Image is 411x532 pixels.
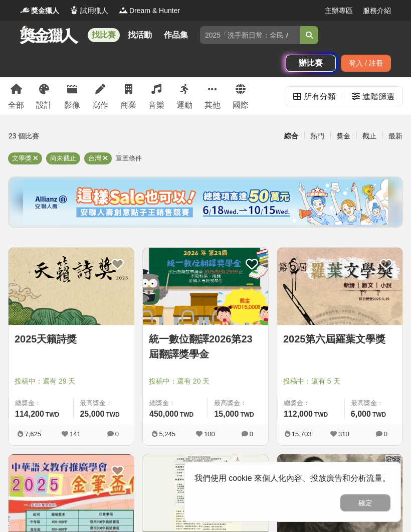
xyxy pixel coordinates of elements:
span: 15,000 [214,410,239,418]
span: 獎金獵人 [31,6,59,16]
a: 辦比賽 [286,55,336,72]
button: 確定 [340,494,390,511]
span: 投稿中：還有 5 天 [283,376,396,387]
span: 112,000 [284,410,313,418]
span: 總獎金： [284,398,338,408]
div: 商業 [120,99,136,111]
span: 總獎金： [149,398,201,408]
img: dcc59076-91c0-4acb-9c6b-a1d413182f46.png [23,180,388,225]
span: 重置條件 [116,154,142,162]
img: Cover Image [9,454,134,531]
span: 7,625 [25,430,41,438]
span: 投稿中：還有 20 天 [149,376,262,387]
span: 100 [204,430,215,438]
span: 最高獎金： [351,398,396,408]
div: 音樂 [148,99,164,111]
img: Logo [69,5,79,15]
a: Cover Image [277,454,402,532]
div: 截止 [356,127,382,145]
span: 25,000 [80,410,104,418]
a: 找比賽 [88,28,120,42]
a: 作品集 [160,28,192,42]
span: 15,703 [292,430,312,438]
div: 所有分類 [304,87,336,107]
span: TWD [372,411,386,418]
div: 23 個比賽 [9,127,139,145]
span: 尚未截止 [50,154,76,162]
img: Cover Image [143,248,268,325]
a: 國際 [233,77,249,115]
span: 0 [250,430,253,438]
a: 統一數位翻譯2026第23屆翻譯獎學金 [149,331,262,362]
a: Cover Image [9,248,134,325]
span: TWD [314,411,328,418]
img: Cover Image [9,248,134,325]
span: 最高獎金： [214,398,262,408]
div: 寫作 [92,99,108,111]
div: 影像 [64,99,80,111]
div: 國際 [233,99,249,111]
span: 總獎金： [15,398,67,408]
a: 服務介紹 [363,6,391,16]
a: 設計 [36,77,52,115]
div: 其他 [204,99,221,111]
a: Cover Image [277,248,402,325]
span: TWD [106,411,119,418]
a: 商業 [120,77,136,115]
span: 310 [338,430,349,438]
div: 最新 [382,127,408,145]
a: 其他 [204,77,221,115]
a: Logo試用獵人 [69,6,108,16]
a: 2025天籟詩獎 [15,331,128,346]
input: 2025「洗手新日常：全民 ALL IN」洗手歌全台徵選 [200,26,300,44]
a: 音樂 [148,77,164,115]
a: 全部 [8,77,24,115]
div: 熱門 [304,127,330,145]
span: 台灣 [88,154,101,162]
span: 0 [115,430,119,438]
a: Cover Image [9,454,134,532]
span: 投稿中：還有 29 天 [15,376,128,387]
div: 全部 [8,99,24,111]
a: 運動 [176,77,192,115]
div: 進階篩選 [362,87,394,107]
span: 試用獵人 [80,6,108,16]
a: Cover Image [143,248,268,325]
span: 141 [70,430,81,438]
a: 找活動 [124,28,156,42]
div: 登入 / 註冊 [341,55,391,72]
a: Cover Image [143,454,268,532]
span: 450,000 [149,410,178,418]
span: 0 [384,430,387,438]
span: 6,000 [351,410,371,418]
a: 主辦專區 [325,6,353,16]
img: Cover Image [277,248,402,325]
span: TWD [46,411,59,418]
a: 2025第六屆羅葉文學獎 [283,331,396,346]
span: 文學獎 [12,154,32,162]
a: 寫作 [92,77,108,115]
a: Logo獎金獵人 [20,6,59,16]
div: 設計 [36,99,52,111]
div: 運動 [176,99,192,111]
span: 最高獎金： [80,398,128,408]
img: Cover Image [143,454,268,531]
span: 114,200 [15,410,44,418]
span: TWD [240,411,254,418]
img: Cover Image [277,454,402,531]
div: 綜合 [278,127,304,145]
img: Logo [118,5,128,15]
span: Dream & Hunter [129,6,180,16]
a: 影像 [64,77,80,115]
a: LogoDream & Hunter [118,6,180,16]
div: 獎金 [330,127,356,145]
span: TWD [180,411,193,418]
span: 5,245 [159,430,175,438]
span: 我們使用 cookie 來個人化內容、投放廣告和分析流量。 [194,474,390,482]
img: Logo [20,5,30,15]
